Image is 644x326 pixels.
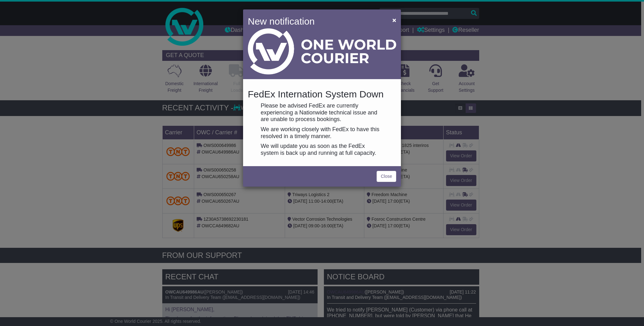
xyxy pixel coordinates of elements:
img: Light [248,28,396,74]
a: Close [377,171,396,182]
p: We are working closely with FedEx to have this resolved in a timely manner. [261,126,383,140]
span: × [392,16,396,24]
button: Close [389,14,399,26]
p: We will update you as soon as the FedEx system is back up and running at full capacity. [261,143,383,156]
p: Please be advised FedEx are currently experiencing a Nationwide technical issue and are unable to... [261,102,383,123]
h4: New notification [248,14,383,28]
h4: FedEx Internation System Down [248,89,396,99]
